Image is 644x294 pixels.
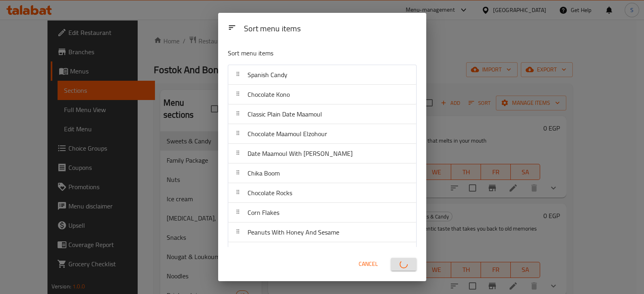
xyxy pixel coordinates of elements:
span: Chocolate Kono [248,88,290,100]
div: Chocolate Maamoul Elzohour [228,124,416,144]
div: Classic Plain Date Maamoul [228,104,416,124]
div: Corn Flakes [228,203,416,223]
span: Date Maamoul With [PERSON_NAME] [248,147,353,159]
div: Peanuts With Honey And Sesame [228,223,416,242]
button: Cancel [355,257,381,272]
div: Chocolate Rocks [228,183,416,203]
span: Peanuts With Honey And Sesame [248,226,339,238]
div: Chocolate Kono [228,85,416,104]
span: Chocolate Maamoul Elzohour [248,128,327,140]
div: Date Maamoul With [PERSON_NAME] [228,144,416,163]
span: Cancel [359,259,378,269]
span: Chika Boom [248,167,280,179]
div: Sort menu items [241,20,420,38]
span: Chocolate Rocks [248,187,292,199]
p: Sort menu items [228,48,378,58]
span: Corn Flakes [248,206,279,218]
span: Spanish Candy [248,69,287,81]
span: Classic Plain Date Maamoul [248,108,322,120]
div: Chocolate Peanuts [228,242,416,262]
span: Chocolate Peanuts [248,246,299,258]
div: Chika Boom [228,163,416,183]
div: Spanish Candy [228,65,416,85]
